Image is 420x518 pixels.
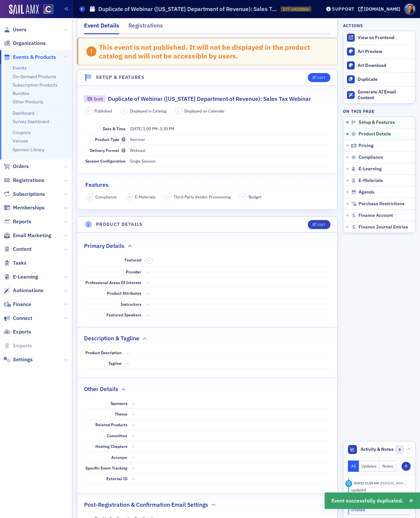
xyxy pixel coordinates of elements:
span: Webcast [130,148,145,153]
span: Exports [13,328,31,335]
a: Dashboard [13,110,34,116]
a: Content [4,246,32,253]
span: E-Learning [359,166,382,172]
span: — [126,350,129,355]
a: Events & Products [4,54,56,61]
span: Finance Account [359,213,393,218]
span: — [126,361,129,366]
span: Compliance [359,154,383,160]
time: 9/17/2025 11:09 AM [354,481,379,485]
span: Date & Time [103,126,125,131]
div: Update [345,480,352,487]
button: Edit [308,220,330,229]
span: Committee [107,433,127,438]
span: Automations [13,287,43,294]
a: Survey Dashboard [13,119,49,124]
a: Bundles [13,90,29,96]
span: Finance [13,301,31,308]
span: — [132,476,135,481]
a: Registrations [4,177,44,184]
span: Tiffany Carson [379,481,406,485]
span: – [167,195,169,199]
span: Product Attributes [107,291,141,296]
img: SailAMX [9,5,39,15]
span: Published [94,108,112,114]
a: Exports [4,328,31,335]
span: Content [13,246,32,253]
span: — [146,280,149,285]
span: — [132,411,135,417]
div: Draft [84,95,106,102]
span: — [132,422,135,427]
img: SailAMX [43,4,53,14]
a: Art Preview [343,45,415,58]
a: Finance [4,301,31,308]
span: Subscriptions [13,191,45,198]
button: Edit [308,73,330,82]
a: Connect [4,315,32,322]
span: Pricing [359,143,373,149]
button: Duplicate [343,72,415,86]
span: Reports [13,218,31,225]
div: created [351,507,406,513]
a: Automations [4,287,43,294]
span: — [132,401,135,406]
span: Email Marketing [13,232,51,239]
span: — [146,269,149,274]
span: — [146,291,149,296]
span: Finance Journal Entries [359,224,408,230]
span: External ID [106,476,127,481]
div: Art Download [358,63,412,69]
a: Settings [4,356,33,363]
span: Events & Products [13,54,56,61]
a: Orders [4,163,29,170]
time: 3:30 PM [160,126,174,131]
span: Product Type [95,137,125,142]
h1: Duplicate of Webinar ([US_STATE] Department of Revenue): Sales Tax Webinar [98,5,277,13]
a: On-Demand Products [13,74,56,79]
a: Venues [13,138,28,144]
span: Featured Speakers [106,312,141,317]
span: — [146,301,149,307]
time: 1:00 PM [143,126,157,131]
span: Related Products [95,422,127,427]
h2: Post-Registration & Confirmation Email Settings [84,501,208,509]
span: 0 [396,446,404,454]
span: Compliance [95,194,117,200]
span: Theme [115,411,127,417]
span: EVT-14028806 [283,6,309,12]
div: Registrations [128,21,163,33]
span: Agenda [359,189,374,195]
span: Acronym [111,455,127,460]
button: Generate AI Email Content [343,86,415,104]
a: Other Products [13,99,43,105]
a: View on Frontend [343,31,415,45]
h4: Product Details [96,221,143,228]
span: E-Learning [13,273,38,280]
span: — [132,444,135,449]
span: Product Description [85,350,122,355]
div: Duplicate [358,77,412,82]
span: – [123,109,125,113]
span: E-Materials [135,194,156,200]
span: Imports [13,342,32,349]
div: Support [332,6,354,12]
h4: On this page [343,108,415,114]
span: Displayed in Catalog [130,108,166,114]
button: Updates [359,460,380,472]
span: Third-Party Vendor Provisioning [174,194,231,200]
span: Users [13,26,27,33]
span: Orders [13,163,29,170]
div: View on Frontend [358,35,412,41]
h2: Primary Details [84,242,124,250]
span: Registrations [13,177,44,184]
a: Coupons [13,130,31,135]
span: E-Materials [359,178,383,184]
h2: Description & Tagline [84,334,139,343]
span: Tagline [108,361,122,366]
button: All [348,460,359,472]
span: Setup & Features [359,120,395,125]
span: — [146,312,149,317]
span: – [242,195,244,199]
